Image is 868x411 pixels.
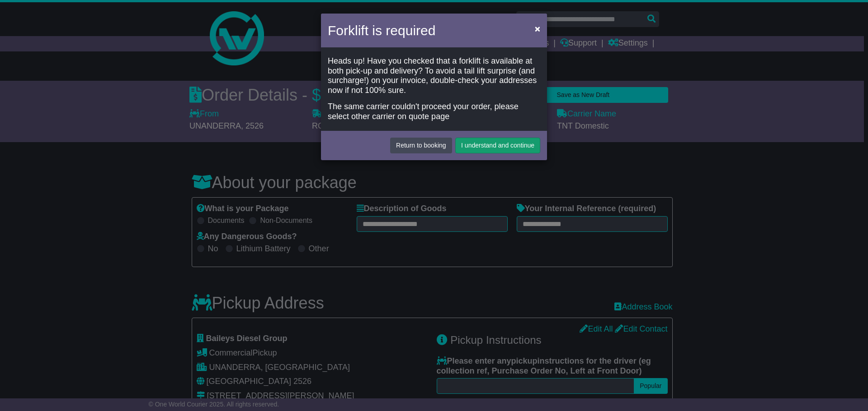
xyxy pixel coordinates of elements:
button: I understand and continue [455,138,540,153]
span: × [535,23,540,34]
h4: Forklift is required [328,20,435,41]
button: Return to booking [390,138,452,153]
button: Close [530,19,545,38]
div: Heads up! Have you checked that a forklift is available at both pick-up and delivery? To avoid a ... [328,56,540,95]
div: The same carrier couldn't proceed your order, please select other carrier on quote page [328,102,540,121]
